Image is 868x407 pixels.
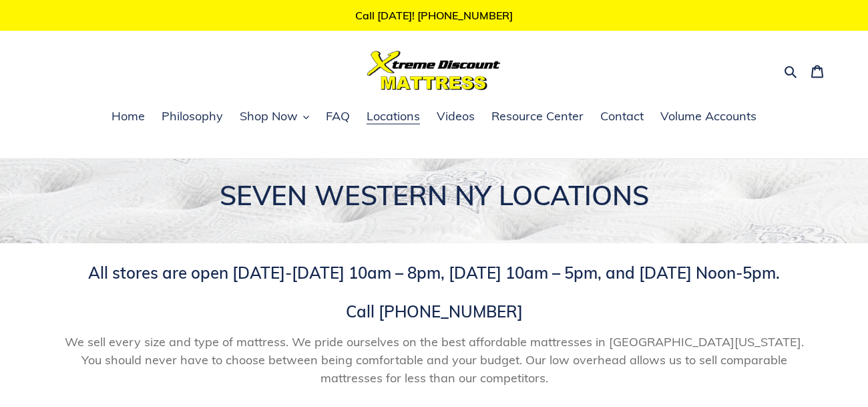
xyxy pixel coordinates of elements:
span: All stores are open [DATE]-[DATE] 10am – 8pm, [DATE] 10am – 5pm, and [DATE] Noon-5pm. Call [PHONE... [88,263,780,321]
span: Home [112,108,145,124]
span: SEVEN WESTERN NY LOCATIONS [220,178,649,212]
span: Shop Now [240,108,298,124]
a: Locations [360,107,427,127]
a: Resource Center [485,107,590,127]
span: Locations [367,108,420,124]
span: Resource Center [491,108,584,124]
a: Home [105,107,152,127]
span: Videos [437,108,475,124]
a: Philosophy [155,107,230,127]
a: Contact [594,107,650,127]
a: Videos [430,107,481,127]
img: Xtreme Discount Mattress [367,51,501,90]
span: FAQ [326,108,350,124]
span: Philosophy [162,108,223,124]
a: Volume Accounts [654,107,763,127]
a: FAQ [319,107,357,127]
span: Contact [600,108,644,124]
span: Volume Accounts [660,108,756,124]
button: Shop Now [233,107,316,127]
